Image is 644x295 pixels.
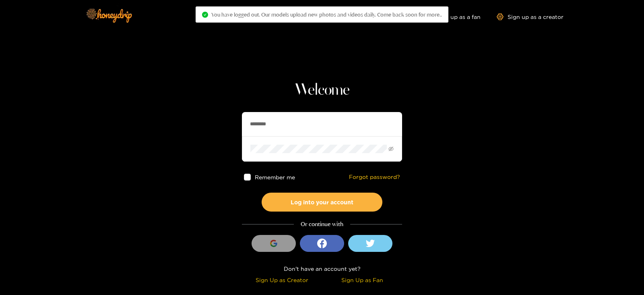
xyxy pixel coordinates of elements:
div: Sign Up as Fan [324,275,400,285]
div: Don't have an account yet? [242,264,402,273]
div: Sign Up as Creator [244,275,320,285]
a: Sign up as a fan [425,13,481,20]
span: You have logged out. Our models upload new photos and videos daily. Come back soon for more.. [211,11,442,18]
h1: Welcome [242,81,402,100]
span: eye-invisible [388,146,394,152]
a: Sign up as a creator [497,13,563,20]
span: check-circle [202,12,208,18]
div: Or continue with [242,220,402,229]
a: Forgot password? [349,174,400,181]
span: Remember me [255,174,295,180]
button: Log into your account [262,193,382,212]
